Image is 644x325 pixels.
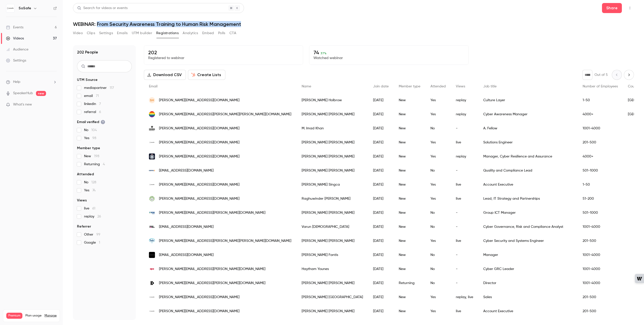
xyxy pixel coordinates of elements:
[218,29,225,37] button: Polls
[297,164,368,178] div: [PERSON_NAME] [PERSON_NAME]
[6,25,23,30] div: Events
[149,85,157,88] span: Email
[451,107,478,121] div: replay
[297,248,368,262] div: [PERSON_NAME] Fantis
[229,29,236,37] button: CTA
[578,164,623,178] div: 501-1000
[578,93,623,107] div: 1-50
[297,192,368,206] div: Raghuwinder [PERSON_NAME]
[103,162,105,166] span: 4
[478,178,578,192] div: Account Executive
[77,6,128,11] div: Search for videos or events
[150,98,154,102] span: SH
[159,98,239,103] span: [PERSON_NAME][EMAIL_ADDRESS][DOMAIN_NAME]
[13,79,20,85] span: Help
[19,6,31,11] h6: SoSafe
[87,29,95,37] button: Clips
[84,93,99,98] span: email
[394,234,425,248] div: New
[478,234,578,248] div: Cyber Security and Systems Engineer
[578,290,623,304] div: 201-500
[156,29,179,37] button: Registrations
[483,85,497,88] span: Job title
[297,262,368,276] div: Haytham Younes
[149,266,155,272] img: apa.com.au
[77,146,100,151] span: Member type
[6,79,57,85] li: help-dropdown-opener
[6,36,24,41] div: Videos
[92,136,96,140] span: 98
[399,85,420,88] span: Member type
[302,85,311,88] span: Name
[77,77,132,245] section: facet-groups
[92,189,96,192] span: 74
[628,85,641,88] span: Country
[373,85,389,88] span: Join date
[368,135,394,149] div: [DATE]
[149,308,155,314] img: sosafe.de
[84,110,101,115] span: referral
[84,85,114,90] span: mediapartner
[451,121,478,135] div: -
[451,178,478,192] div: live
[159,154,239,159] span: [PERSON_NAME][EMAIL_ADDRESS][DOMAIN_NAME]
[149,238,155,244] img: bulla.com.au
[425,304,451,318] div: Yes
[110,86,114,90] span: 117
[6,4,14,12] img: SoSafe
[578,234,623,248] div: 201-500
[578,107,623,121] div: 4000+
[394,149,425,164] div: New
[149,294,155,300] img: sosafe.de
[478,149,578,164] div: Manager, Cyber Resilience and Assurance
[478,121,578,135] div: A. Fellow
[425,248,451,262] div: No
[578,220,623,234] div: 1001-4000
[451,93,478,107] div: replay
[13,102,32,107] span: What's new
[394,248,425,262] div: New
[297,121,368,135] div: M. Imad Khan
[297,135,368,149] div: [PERSON_NAME] [PERSON_NAME]
[84,101,101,106] span: linkedin
[624,70,634,80] button: Next page
[149,170,155,171] img: certisgroup.com
[84,240,100,245] span: Google
[84,206,95,211] span: live
[478,290,578,304] div: Sales
[188,70,225,80] button: Create Lists
[478,304,578,318] div: Account Executive
[159,281,265,286] span: [PERSON_NAME][EMAIL_ADDRESS][PERSON_NAME][DOMAIN_NAME]
[99,102,101,106] span: 7
[149,252,155,258] img: claytonutz.com
[368,93,394,107] div: [DATE]
[368,164,394,178] div: [DATE]
[6,47,28,52] div: Audience
[25,314,42,318] span: Plan usage
[478,262,578,276] div: Cyber GRC Leader
[394,164,425,178] div: New
[73,29,83,37] button: Video
[84,162,105,167] span: Returning
[478,192,578,206] div: Lead, IT Strategy and Partnerships
[425,220,451,234] div: No
[394,93,425,107] div: New
[297,304,368,318] div: [PERSON_NAME] [PERSON_NAME]
[425,178,451,192] div: Yes
[159,196,239,201] span: [PERSON_NAME][EMAIL_ADDRESS][DOMAIN_NAME]
[297,276,368,290] div: [PERSON_NAME] [PERSON_NAME]
[425,135,451,149] div: Yes
[149,210,155,216] img: scee.com.au
[149,153,155,159] img: corrections.qld.gov.au
[297,290,368,304] div: [PERSON_NAME] [GEOGRAPHIC_DATA]
[159,112,291,117] span: [PERSON_NAME][EMAIL_ADDRESS][PERSON_NAME][PERSON_NAME][DOMAIN_NAME]
[159,224,214,230] span: [EMAIL_ADDRESS][DOMAIN_NAME]
[425,206,451,220] div: No
[84,136,96,141] span: Yes
[159,309,239,314] span: [PERSON_NAME][EMAIL_ADDRESS][DOMAIN_NAME]
[478,220,578,234] div: Cyber Governance, Risk and Compliance Analyst
[149,224,155,230] img: missionaustralia.com.au
[92,207,95,210] span: 61
[478,107,578,121] div: Cyber Awareness Manager
[159,266,265,272] span: [PERSON_NAME][EMAIL_ADDRESS][PERSON_NAME][DOMAIN_NAME]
